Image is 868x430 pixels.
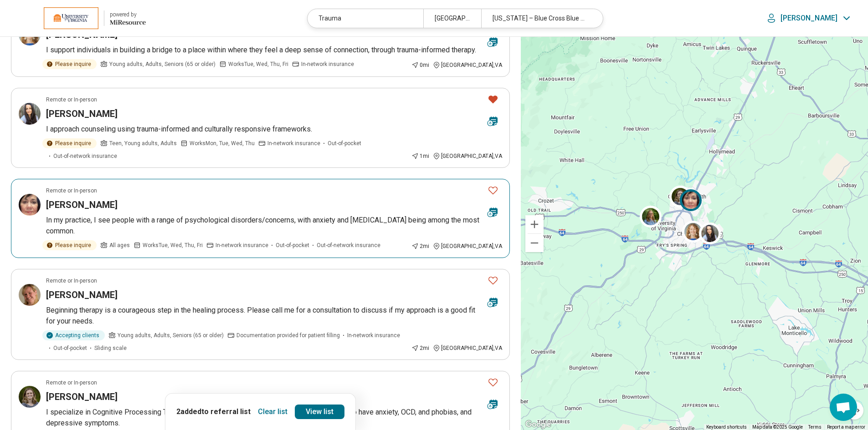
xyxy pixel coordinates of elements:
[53,152,117,160] span: Out-of-network insurance
[808,425,822,430] a: Terms (opens in new tab)
[411,344,429,352] div: 2 mi
[781,14,837,23] p: [PERSON_NAME]
[46,198,118,211] h3: [PERSON_NAME]
[118,331,224,339] span: Young adults, Adults, Seniors (65 or older)
[109,60,216,68] span: Young adults, Adults, Seniors (65 or older)
[301,60,354,68] span: In-network insurance
[46,390,118,403] h3: [PERSON_NAME]
[827,425,865,430] a: Report a map error
[109,241,130,249] span: All ages
[228,60,288,68] span: Works Tue, Wed, Thu, Fri
[433,344,502,352] div: [GEOGRAPHIC_DATA] , VA
[830,394,857,421] div: Open chat
[484,271,502,290] button: Favorite
[328,139,361,147] span: Out-of-pocket
[411,61,429,69] div: 0 mi
[46,305,502,327] p: Beginning therapy is a courageous step in the healing process. Please call me for a consultation ...
[94,344,127,352] span: Sliding scale
[267,139,320,147] span: In-network insurance
[42,330,105,340] div: Accepting clients
[317,241,380,249] span: Out-of-network insurance
[46,288,118,301] h3: [PERSON_NAME]
[46,215,502,237] p: In my practice, I see people with a range of psychological disorders/concerns, with anxiety and [...
[254,405,291,419] button: Clear list
[484,90,502,109] button: Favorite
[433,152,502,160] div: [GEOGRAPHIC_DATA] , VA
[190,139,255,147] span: Works Mon, Tue, Wed, Thu
[201,407,251,416] span: to referral list
[42,59,97,69] div: Please inquire
[46,277,97,285] p: Remote or In-person
[42,240,97,250] div: Please inquire
[484,181,502,200] button: Favorite
[46,107,118,120] h3: [PERSON_NAME]
[44,7,98,29] img: University of Virginia
[15,7,146,29] a: University of Virginiapowered by
[347,331,400,339] span: In-network insurance
[433,61,502,69] div: [GEOGRAPHIC_DATA] , VA
[53,344,87,352] span: Out-of-pocket
[525,234,544,252] button: Zoom out
[143,241,203,249] span: Works Tue, Wed, Thu, Fri
[276,241,309,249] span: Out-of-pocket
[484,373,502,392] button: Favorite
[525,215,544,233] button: Zoom in
[236,331,340,339] span: Documentation provided for patient filling
[216,241,268,249] span: In-network insurance
[423,9,481,28] div: [GEOGRAPHIC_DATA], [GEOGRAPHIC_DATA]
[752,425,803,430] span: Map data ©2025 Google
[42,138,97,148] div: Please inquire
[411,242,429,250] div: 2 mi
[411,152,429,160] div: 1 mi
[46,124,502,135] p: I approach counseling using trauma-informed and culturally responsive frameworks.
[46,379,97,387] p: Remote or In-person
[46,96,97,104] p: Remote or In-person
[46,45,502,56] p: I support individuals in building a bridge to a place within where they feel a deep sense of conn...
[481,9,597,28] div: [US_STATE] – Blue Cross Blue Shield
[308,9,423,28] div: Trauma
[109,139,177,147] span: Teen, Young adults, Adults
[46,407,502,429] p: I specialize in Cognitive Processing Therapy for [MEDICAL_DATA] and also work with clients who ha...
[110,10,146,19] div: powered by
[176,406,251,417] p: 2 added
[46,187,97,195] p: Remote or In-person
[295,405,344,419] a: View list
[433,242,502,250] div: [GEOGRAPHIC_DATA] , VA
